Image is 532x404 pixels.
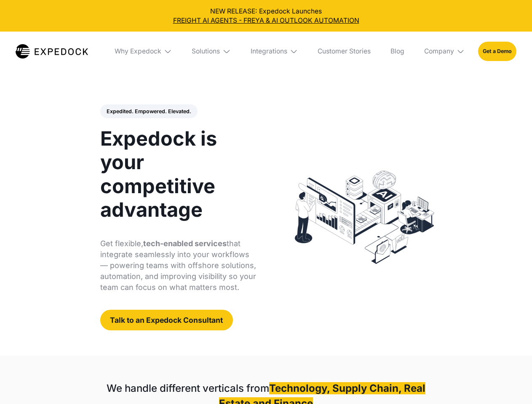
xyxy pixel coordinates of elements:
h1: Expedock is your competitive advantage [100,127,257,221]
a: Talk to an Expedock Consultant [100,310,233,330]
div: Company [417,32,471,71]
div: NEW RELEASE: Expedock Launches [7,7,526,25]
div: Solutions [185,32,238,71]
a: Customer Stories [311,32,377,71]
div: Why Expedock [115,47,161,56]
strong: We handle different verticals from [107,382,269,394]
a: FREIGHT AI AGENTS - FREYA & AI OUTLOOK AUTOMATION [7,16,526,25]
div: Integrations [251,47,287,56]
div: Integrations [244,32,305,71]
strong: tech-enabled services [143,239,227,248]
div: Solutions [192,47,220,56]
p: Get flexible, that integrate seamlessly into your workflows — powering teams with offshore soluti... [100,238,257,293]
a: Get a Demo [478,42,516,61]
div: Company [424,47,454,56]
div: Why Expedock [108,32,179,71]
a: Blog [384,32,411,71]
